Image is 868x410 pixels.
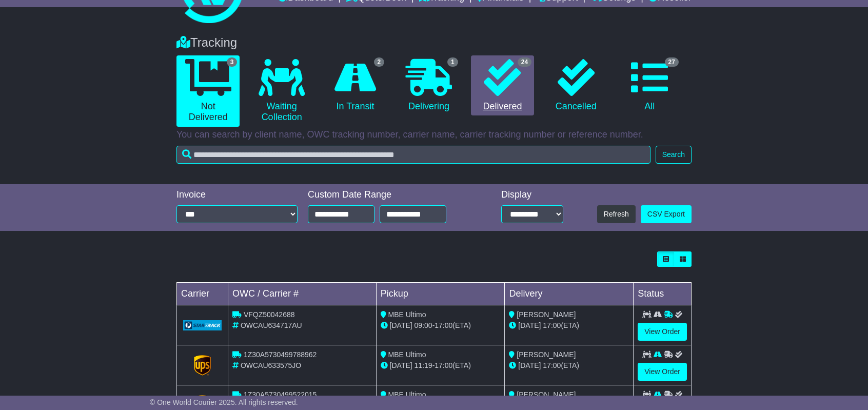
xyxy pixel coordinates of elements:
button: Refresh [597,205,636,223]
span: 11:19 [415,361,432,369]
span: VFQZ50042688 [244,310,295,319]
span: MBE Ultimo [388,391,426,399]
span: © One World Courier 2025. All rights reserved. [150,398,298,406]
div: - (ETA) [381,320,501,331]
span: 27 [665,57,679,67]
button: Search [656,146,692,164]
span: OWCAU634717AU [241,321,302,329]
a: Cancelled [544,55,607,116]
span: 1Z30A5730499788962 [244,350,317,359]
span: 17:00 [435,321,452,329]
span: 2 [374,57,385,67]
div: - (ETA) [381,360,501,371]
span: [PERSON_NAME] [517,350,576,359]
a: CSV Export [641,205,692,223]
span: 3 [227,57,238,67]
td: Carrier [177,283,228,305]
span: MBE Ultimo [388,310,426,319]
span: 24 [518,57,531,67]
div: Custom Date Range [308,189,472,201]
span: 1 [447,57,458,67]
a: Waiting Collection [250,55,313,127]
span: 17:00 [543,321,561,329]
div: (ETA) [509,320,629,331]
a: View Order [638,323,687,341]
span: [DATE] [518,321,541,329]
a: 1 Delivering [397,55,460,116]
span: [DATE] [390,321,412,329]
span: [DATE] [390,361,412,369]
span: 17:00 [435,361,452,369]
div: Tracking [171,35,697,50]
img: GetCarrierServiceLogo [194,355,211,376]
p: You can search by client name, OWC tracking number, carrier name, carrier tracking number or refe... [176,129,692,141]
span: OWCAU633575JO [241,361,301,369]
div: Display [501,189,563,201]
td: Pickup [376,283,505,305]
a: View Order [638,363,687,381]
td: OWC / Carrier # [228,283,377,305]
a: 27 All [618,55,681,116]
div: (ETA) [509,360,629,371]
span: [PERSON_NAME] [517,391,576,399]
td: Status [634,283,692,305]
span: 1Z30A5730499522015 [244,391,317,399]
a: 24 Delivered [471,55,534,116]
a: 2 In Transit [324,55,387,116]
span: [DATE] [518,361,541,369]
span: [PERSON_NAME] [517,310,576,319]
img: GetCarrierServiceLogo [183,320,222,330]
span: MBE Ultimo [388,350,426,359]
td: Delivery [505,283,634,305]
span: 17:00 [543,361,561,369]
div: Invoice [176,189,298,201]
a: 3 Not Delivered [176,55,240,127]
span: 09:00 [415,321,432,329]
